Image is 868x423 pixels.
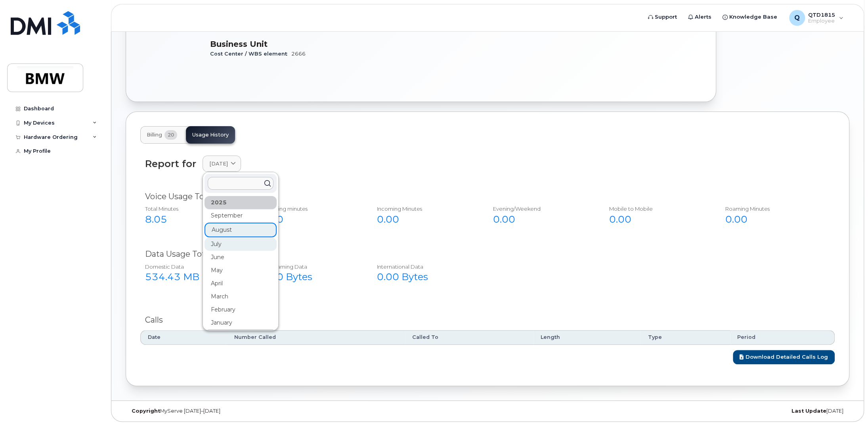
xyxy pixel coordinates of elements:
div: 0.00 [725,213,824,226]
span: QTD1815 [808,12,835,18]
div: Evening/Weekend [493,205,592,213]
div: QTD1815 [784,10,849,26]
div: 0.00 [377,213,476,226]
a: Download Detailed Calls Log [733,350,835,365]
div: [DATE] [608,408,849,414]
div: NA Roaming Data [261,263,360,271]
iframe: Messenger Launcher [834,388,862,417]
div: March [205,290,277,303]
th: Called To [405,330,533,344]
div: Incoming Minutes [377,205,476,213]
div: Voice Usage Total $0.00 [145,191,830,202]
div: 0.00 [493,213,592,226]
th: Number Called [227,330,405,344]
div: Mobile to Mobile [609,205,708,213]
strong: Copyright [132,408,160,414]
div: February [205,303,277,316]
div: Roaming Minutes [725,205,824,213]
th: Type [640,330,730,344]
div: 2024 [205,329,277,342]
div: June [205,251,277,264]
span: Cost Center / WBS element [210,51,291,57]
span: Q [794,13,800,23]
span: Knowledge Base [729,13,777,21]
span: Employee [808,18,835,24]
span: Billing [147,132,162,138]
div: 2025 [205,196,277,209]
th: Date [140,330,227,344]
div: Outgoing minutes [261,205,360,213]
div: July [205,238,277,251]
span: 2666 [291,51,306,57]
strong: Last Update [792,408,826,414]
a: Support [642,9,683,25]
span: [DATE] [209,160,228,167]
div: January [205,316,277,329]
span: 20 [164,130,177,140]
div: 0.00 [261,213,360,226]
div: Domestic Data [145,263,244,271]
div: Data Usage Total $0.00 [145,248,830,260]
a: [DATE] [203,156,241,172]
div: 0.00 Bytes [261,270,360,284]
div: Calls [145,314,830,326]
th: Length [533,330,640,344]
div: International Data [377,263,476,271]
div: 8.05 [145,213,244,226]
th: Period [730,330,835,344]
a: Knowledge Base [717,9,783,25]
div: May [205,264,277,277]
span: Alerts [695,13,711,21]
div: 534.43 MB [145,270,244,284]
div: 0.00 Bytes [377,270,476,284]
div: September [205,209,277,222]
div: Total Minutes [145,205,244,213]
div: April [205,277,277,290]
div: 0.00 [609,213,708,226]
h3: Business Unit [210,39,451,49]
a: Alerts [683,9,717,25]
div: Report for [145,158,196,169]
span: Support [655,13,677,21]
div: MyServe [DATE]–[DATE] [126,408,367,414]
